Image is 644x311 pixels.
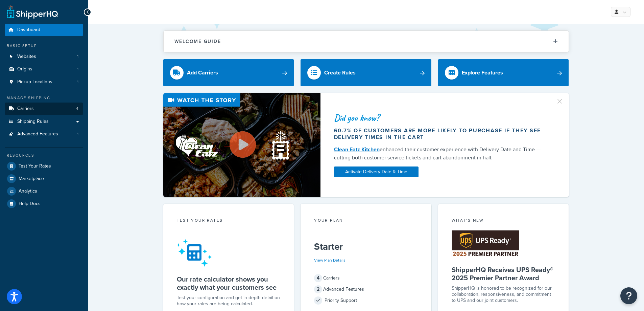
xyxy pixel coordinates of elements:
span: Origins [17,66,32,72]
li: Pickup Locations [5,76,83,88]
span: 1 [77,131,78,137]
div: Explore Features [462,68,503,77]
h5: Our rate calculator shows you exactly what your customers see [177,275,281,291]
a: Carriers4 [5,103,83,115]
span: Websites [17,54,36,60]
h5: Starter [314,241,418,252]
span: 4 [314,274,322,282]
div: Test your configuration and get in-depth detail on how your rates are being calculated. [177,295,281,307]
li: Websites [5,50,83,63]
p: ShipperHQ is honored to be recognized for our collaboration, responsiveness, and commitment to UP... [452,285,555,304]
a: Origins1 [5,63,83,75]
span: 4 [76,106,78,112]
li: Carriers [5,103,83,115]
span: 2 [314,285,322,293]
a: Advanced Features1 [5,128,83,140]
a: Activate Delivery Date & Time [334,166,419,177]
h2: Welcome Guide [174,39,221,44]
div: Your Plan [314,217,418,225]
div: Carriers [314,273,418,283]
span: Test Your Rates [19,163,51,169]
div: Add Carriers [187,68,218,77]
a: Help Docs [5,198,83,210]
a: Test Your Rates [5,160,83,172]
li: Advanced Features [5,128,83,140]
span: 1 [77,66,78,72]
div: What's New [452,217,555,225]
a: Analytics [5,185,83,197]
a: Shipping Rules [5,115,83,128]
div: enhanced their customer experience with Delivery Date and Time — cutting both customer service ti... [334,146,548,162]
a: Create Rules [301,59,431,86]
div: Test your rates [177,217,281,225]
a: View Plan Details [314,257,345,263]
span: Help Docs [19,201,41,207]
a: Explore Features [438,59,569,86]
a: Pickup Locations1 [5,76,83,88]
div: Advanced Features [314,285,418,294]
img: Video thumbnail [163,93,320,197]
span: Advanced Features [17,131,58,137]
div: Resources [5,153,83,158]
li: Origins [5,63,83,75]
span: 1 [77,54,78,60]
h5: ShipperHQ Receives UPS Ready® 2025 Premier Partner Award [452,266,555,282]
span: Pickup Locations [17,79,52,85]
a: Clean Eatz Kitchen [334,146,380,153]
span: Carriers [17,106,34,112]
a: Websites1 [5,50,83,63]
span: Shipping Rules [17,119,49,125]
div: Basic Setup [5,43,83,49]
button: Open Resource Center [620,287,637,304]
span: Analytics [19,188,37,194]
a: Add Carriers [163,59,294,86]
a: Marketplace [5,173,83,185]
span: Dashboard [17,27,40,33]
div: Did you know? [334,113,548,123]
div: Priority Support [314,296,418,305]
div: 60.7% of customers are more likely to purchase if they see delivery times in the cart [334,127,548,141]
a: Dashboard [5,24,83,36]
div: Manage Shipping [5,95,83,101]
span: Marketplace [19,176,44,182]
button: Welcome Guide [164,31,569,52]
div: Create Rules [324,68,356,77]
span: 1 [77,79,78,85]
